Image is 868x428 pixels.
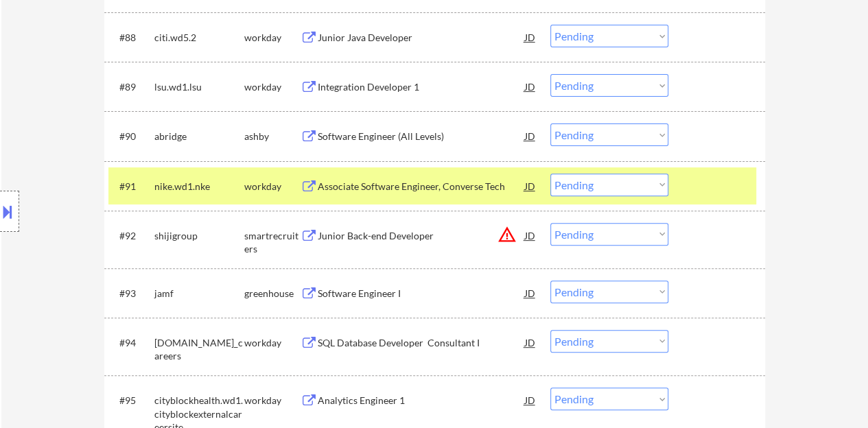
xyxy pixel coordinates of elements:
[244,130,301,143] div: ashby
[119,80,143,94] div: #89
[318,229,525,243] div: Junior Back-end Developer
[244,229,301,256] div: smartrecruiters
[318,31,525,45] div: Junior Java Developer
[524,25,537,49] div: JD
[318,80,525,94] div: Integration Developer 1
[524,281,537,305] div: JD
[154,31,244,45] div: citi.wd5.2
[119,31,143,45] div: #88
[244,336,301,350] div: workday
[119,394,143,407] div: #95
[154,80,244,94] div: lsu.wd1.lsu
[244,31,301,45] div: workday
[244,394,301,407] div: workday
[524,74,537,99] div: JD
[524,174,537,198] div: JD
[244,287,301,300] div: greenhouse
[497,225,517,244] button: warning_amber
[318,130,525,143] div: Software Engineer (All Levels)
[318,287,525,300] div: Software Engineer I
[524,330,537,355] div: JD
[524,123,537,148] div: JD
[318,394,525,407] div: Analytics Engineer 1
[154,336,244,363] div: [DOMAIN_NAME]_careers
[524,223,537,248] div: JD
[244,80,301,94] div: workday
[318,336,525,350] div: SQL Database Developer Consultant I
[524,388,537,412] div: JD
[244,180,301,193] div: workday
[119,336,143,350] div: #94
[318,180,525,193] div: Associate Software Engineer, Converse Tech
